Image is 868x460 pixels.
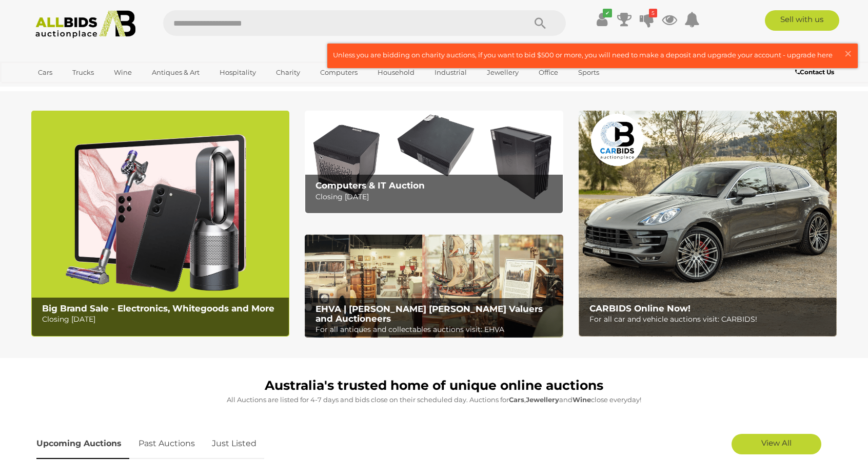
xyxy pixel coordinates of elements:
[371,64,421,81] a: Household
[36,379,832,393] h1: Australia's trusted home of unique online auctions
[31,81,117,98] a: [GEOGRAPHIC_DATA]
[305,235,563,338] img: EHVA | Evans Hastings Valuers and Auctioneers
[649,9,657,17] i: 5
[532,64,565,81] a: Office
[204,429,264,459] a: Just Listed
[36,429,129,459] a: Upcoming Auctions
[428,64,474,81] a: Industrial
[594,10,609,29] a: ✔
[639,10,655,29] a: 5
[843,44,853,64] span: ×
[305,111,563,214] img: Computers & IT Auction
[603,9,612,17] i: ✔
[213,64,263,81] a: Hospitality
[761,438,792,448] span: View All
[480,64,525,81] a: Jewellery
[315,191,557,203] p: Closing [DATE]
[107,64,139,81] a: Wine
[509,395,524,404] strong: Cars
[31,64,59,81] a: Cars
[305,235,563,338] a: EHVA | Evans Hastings Valuers and Auctioneers EHVA | [PERSON_NAME] [PERSON_NAME] Valuers and Auct...
[589,313,831,326] p: For all car and vehicle auctions visit: CARBIDS!
[305,111,563,214] a: Computers & IT Auction Computers & IT Auction Closing [DATE]
[313,64,364,81] a: Computers
[31,111,289,337] img: Big Brand Sale - Electronics, Whitegoods and More
[579,111,837,337] img: CARBIDS Online Now!
[589,303,691,313] b: CARBIDS Online Now!
[66,64,101,81] a: Trucks
[315,323,557,336] p: For all antiques and collectables auctions visit: EHVA
[36,394,832,406] p: All Auctions are listed for 4-7 days and bids close on their scheduled day. Auctions for , and cl...
[526,395,559,404] strong: Jewellery
[571,64,606,81] a: Sports
[31,111,289,337] a: Big Brand Sale - Electronics, Whitegoods and More Big Brand Sale - Electronics, Whitegoods and Mo...
[30,10,141,38] img: Allbids.com.au
[315,304,543,324] b: EHVA | [PERSON_NAME] [PERSON_NAME] Valuers and Auctioneers
[795,68,834,76] b: Contact Us
[145,64,206,81] a: Antiques & Art
[732,434,821,454] a: View All
[42,303,274,313] b: Big Brand Sale - Electronics, Whitegoods and More
[795,67,837,78] a: Contact Us
[515,10,566,36] button: Search
[131,429,203,459] a: Past Auctions
[579,111,837,337] a: CARBIDS Online Now! CARBIDS Online Now! For all car and vehicle auctions visit: CARBIDS!
[42,313,284,326] p: Closing [DATE]
[269,64,307,81] a: Charity
[315,180,425,191] b: Computers & IT Auction
[765,10,839,31] a: Sell with us
[573,395,591,404] strong: Wine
